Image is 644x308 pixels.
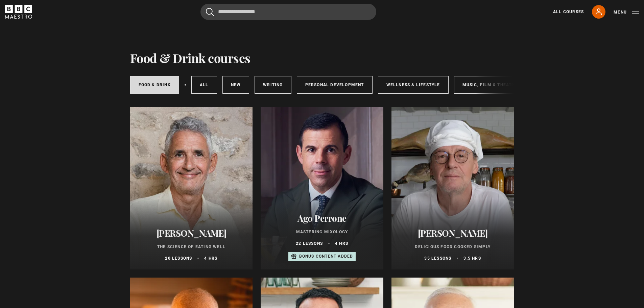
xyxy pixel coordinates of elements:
[269,229,375,235] p: Mastering Mixology
[335,240,348,246] p: 4 hrs
[614,9,639,16] button: Toggle navigation
[391,107,514,269] a: [PERSON_NAME] Delicious Food Cooked Simply 35 lessons 3.5 hrs
[165,255,192,261] p: 20 lessons
[138,244,245,250] p: The Science of Eating Well
[261,107,383,269] a: Ago Perrone Mastering Mixology 22 lessons 4 hrs Bonus content added
[424,255,451,261] p: 35 lessons
[299,253,353,259] p: Bonus content added
[400,228,506,238] h2: [PERSON_NAME]
[255,76,291,94] a: Writing
[206,8,214,16] button: Submit the search query
[296,240,323,246] p: 22 lessons
[130,51,251,65] h1: Food & Drink courses
[191,76,217,94] a: All
[378,76,449,94] a: Wellness & Lifestyle
[297,76,373,94] a: Personal Development
[204,255,217,261] p: 4 hrs
[553,9,584,15] a: All Courses
[400,244,506,250] p: Delicious Food Cooked Simply
[222,76,249,94] a: New
[454,76,526,94] a: Music, Film & Theatre
[463,255,481,261] p: 3.5 hrs
[130,107,253,269] a: [PERSON_NAME] The Science of Eating Well 20 lessons 4 hrs
[269,213,375,223] h2: Ago Perrone
[5,5,32,19] svg: BBC Maestro
[138,228,245,238] h2: [PERSON_NAME]
[130,76,179,94] a: Food & Drink
[200,4,376,20] input: Search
